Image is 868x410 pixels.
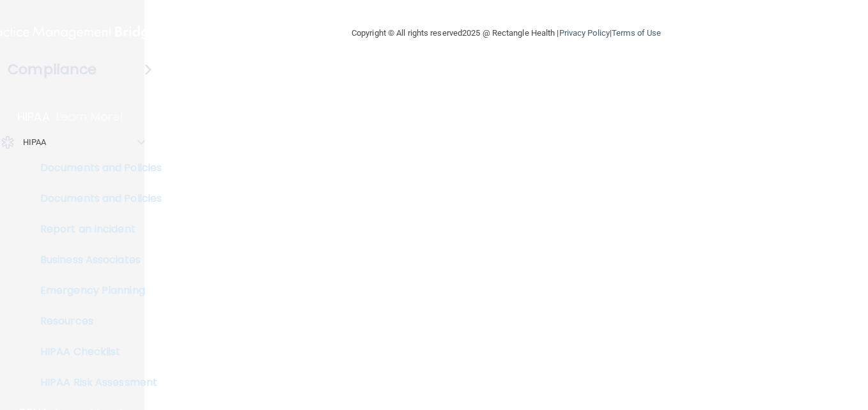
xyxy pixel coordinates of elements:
p: Documents and Policies [8,162,183,174]
p: HIPAA [17,109,50,125]
p: HIPAA [23,135,47,150]
h4: Compliance [8,61,97,79]
p: Resources [8,315,183,328]
p: HIPAA Checklist [8,345,183,358]
p: Documents and Policies [8,192,183,205]
a: Privacy Policy [559,28,610,38]
p: Report an Incident [8,223,183,236]
div: Copyright © All rights reserved 2025 @ Rectangle Health | | [273,13,740,54]
a: Terms of Use [612,28,661,38]
p: Emergency Planning [8,284,183,297]
p: HIPAA Risk Assessment [8,376,183,389]
p: Business Associates [8,254,183,266]
p: Learn More! [56,109,124,125]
